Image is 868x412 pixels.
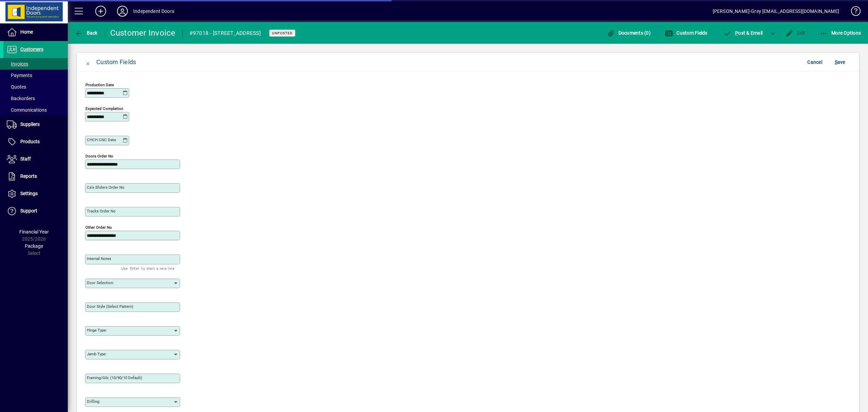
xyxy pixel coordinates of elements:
[85,82,114,87] mat-label: Production Date
[3,58,68,70] a: Invoices
[19,229,49,235] span: Financial Year
[20,208,37,213] span: Support
[784,27,807,39] button: Edit
[3,151,68,168] a: Staff
[87,209,116,213] mat-label: Tracks Order No
[3,168,68,185] a: Reports
[807,57,822,68] span: Cancel
[20,173,37,179] span: Reports
[3,81,68,93] a: Quotes
[7,73,32,78] span: Payments
[3,133,68,150] a: Products
[3,93,68,104] a: Backorders
[190,28,261,39] div: #97018 - [STREET_ADDRESS]
[713,6,839,17] div: [PERSON_NAME]-Grey [EMAIL_ADDRESS][DOMAIN_NAME]
[846,1,860,23] a: Knowledge Base
[96,57,136,68] div: Custom Fields
[665,30,708,36] span: Custom Fields
[87,256,111,261] mat-label: Internal Notes
[720,27,766,39] button: Post & Email
[20,139,40,144] span: Products
[87,399,100,404] mat-label: Drilling:
[68,27,105,39] app-page-header-button: Back
[87,328,107,333] mat-label: Hinge Type:
[80,54,96,70] button: Close
[663,27,709,39] button: Custom Fields
[3,203,68,220] a: Support
[87,304,133,309] mat-label: Door Style (Select Pattern)
[818,27,863,39] button: More Options
[133,6,174,17] div: Independent Doors
[90,5,112,17] button: Add
[20,156,31,162] span: Staff
[804,56,826,68] button: Cancel
[73,27,99,39] button: Back
[272,31,293,35] span: Unposted
[3,185,68,202] a: Settings
[20,121,40,127] span: Suppliers
[835,59,837,65] span: S
[20,29,33,35] span: Home
[829,56,851,68] button: Save
[20,46,43,52] span: Customers
[3,70,68,81] a: Payments
[112,5,133,17] button: Profile
[87,280,114,285] mat-label: Door Selection:
[7,61,28,67] span: Invoices
[607,30,651,36] span: Documents (0)
[7,84,26,90] span: Quotes
[785,30,806,36] span: Edit
[20,191,38,196] span: Settings
[85,225,112,230] mat-label: Other Order No
[85,106,123,111] mat-label: Expected Completion
[3,116,68,133] a: Suppliers
[7,96,35,101] span: Backorders
[85,154,113,158] mat-label: Doors Order No
[3,24,68,41] a: Home
[87,185,124,190] mat-label: Ca's Sliders Order No
[87,137,116,142] mat-label: CHCH CNC Date
[735,30,738,36] span: P
[110,27,176,38] div: Customer Invoice
[121,264,175,272] mat-hint: Use 'Enter' to start a new line
[25,243,43,249] span: Package
[724,30,763,36] span: ost & Email
[835,57,845,68] span: ave
[75,30,98,36] span: Back
[87,375,142,380] mat-label: Framing/Gib: (10/90/10 default)
[7,107,47,113] span: Communications
[87,352,106,356] mat-label: Jamb Type:
[3,104,68,116] a: Communications
[605,27,652,39] button: Documents (0)
[820,30,861,36] span: More Options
